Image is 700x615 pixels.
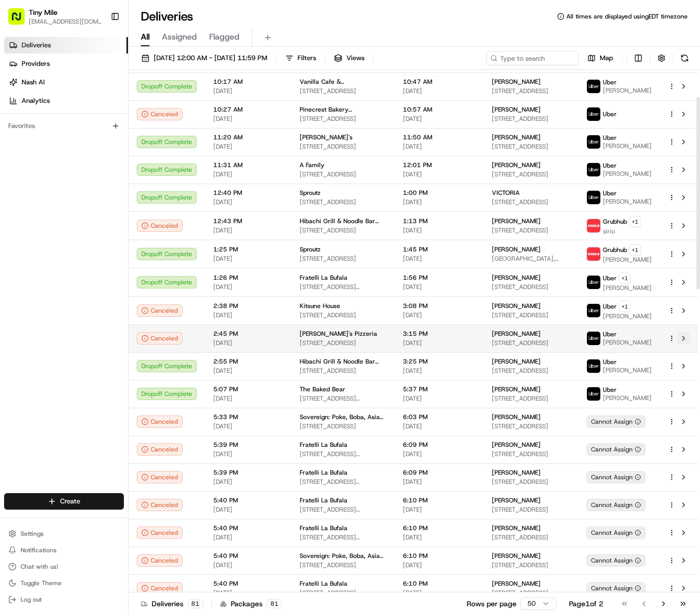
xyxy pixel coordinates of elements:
span: 6:09 PM [403,468,475,477]
div: 81 [267,599,282,608]
span: [PERSON_NAME] [492,524,541,532]
img: uber-new-logo.jpeg [587,107,600,121]
span: 1:13 PM [403,217,475,225]
a: Nash AI [4,74,128,91]
span: [DATE] [403,394,475,403]
span: [DATE] [403,339,475,347]
span: [PERSON_NAME] [492,580,541,588]
span: 6:10 PM [403,580,475,588]
span: [DATE] [213,87,283,95]
span: [STREET_ADDRESS] [300,339,386,347]
span: 3:25 PM [403,357,475,366]
div: Packages [220,599,282,609]
span: [PERSON_NAME] [492,413,541,421]
button: [DATE] 12:00 AM - [DATE] 11:59 PM [137,51,272,65]
span: [PERSON_NAME] [492,441,541,449]
span: Analytics [22,96,50,105]
div: Canceled [137,332,182,345]
span: Pinecrest Bakery ([GEOGRAPHIC_DATA]) [300,105,386,114]
button: Settings [4,527,124,541]
a: 💻API Documentation [83,146,169,165]
span: [STREET_ADDRESS] [492,505,570,514]
span: 5:40 PM [213,524,283,532]
span: Log out [21,595,42,604]
span: [STREET_ADDRESS] [300,87,386,95]
span: 11:20 AM [213,133,283,141]
span: [PERSON_NAME] [603,256,652,264]
span: [PERSON_NAME] [603,86,652,95]
span: [PERSON_NAME] [492,161,541,169]
img: uber-new-logo.jpeg [587,359,600,373]
span: [DATE] [403,198,475,206]
img: uber-new-logo.jpeg [587,387,600,401]
span: 1:25 PM [213,245,283,254]
span: Map [600,53,613,63]
span: [DATE] [213,283,283,291]
span: [DATE] [213,422,283,430]
span: [DATE] [403,561,475,569]
span: 10:57 AM [403,105,475,114]
span: [PERSON_NAME] [492,468,541,477]
span: Nash AI [22,78,45,87]
button: Cannot Assign [586,415,646,428]
button: Map [583,51,618,65]
span: [STREET_ADDRESS] [492,394,570,403]
span: [PERSON_NAME] [492,302,541,310]
button: Canceled [137,304,182,317]
span: 3:15 PM [403,330,475,338]
a: 📗Knowledge Base [6,146,83,165]
span: 1:56 PM [403,274,475,282]
span: sirio [603,227,641,236]
span: 5:40 PM [213,552,283,560]
span: 1:00 PM [403,189,475,197]
span: Create [60,497,80,506]
span: [STREET_ADDRESS] [492,283,570,291]
img: 5e692f75ce7d37001a5d71f1 [587,219,600,232]
button: Tiny Mile[EMAIL_ADDRESS][DOMAIN_NAME] [4,4,106,29]
span: [STREET_ADDRESS] [492,170,570,178]
span: [PERSON_NAME]'s [300,133,353,141]
span: 5:07 PM [213,385,283,393]
button: Canceled [137,220,182,232]
span: [DATE] [403,142,475,151]
span: [DATE] [213,478,283,486]
span: [STREET_ADDRESS][US_STATE] [300,589,386,597]
span: [PERSON_NAME] [492,385,541,393]
span: [DATE] [403,170,475,178]
span: [DATE] [403,115,475,123]
span: [DATE] [213,226,283,234]
span: [DATE] [403,478,475,486]
span: [STREET_ADDRESS][US_STATE] [300,533,386,541]
span: [STREET_ADDRESS][US_STATE] [300,450,386,458]
div: Canceled [137,582,182,594]
span: [DATE] [213,255,283,263]
span: Fratelli La Bufala [300,580,347,588]
button: Cannot Assign [586,443,646,456]
span: [STREET_ADDRESS][US_STATE] [300,478,386,486]
div: 💻 [87,151,95,159]
button: Canceled [137,108,182,120]
span: [DATE] [213,115,283,123]
span: Fratelli La Bufala [300,441,347,449]
span: API Documentation [97,150,165,160]
input: Clear [27,67,170,78]
span: Vanilla Cafe & Breakfast/Desserts [300,78,386,86]
span: A Family [300,161,324,169]
span: [STREET_ADDRESS] [300,170,386,178]
span: 6:10 PM [403,524,475,532]
span: [DATE] [213,450,283,458]
div: Canceled [137,527,182,539]
span: Knowledge Base [21,150,79,160]
span: Pylon [102,175,124,183]
span: [STREET_ADDRESS][US_STATE] [300,283,386,291]
img: uber-new-logo.jpeg [587,191,600,204]
span: [STREET_ADDRESS] [492,589,570,597]
span: [STREET_ADDRESS] [492,478,570,486]
span: [PERSON_NAME] [492,133,541,141]
span: Fratelli La Bufala [300,274,347,282]
span: [DATE] [213,170,283,178]
span: [DATE] [213,589,283,597]
span: Providers [22,59,50,68]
